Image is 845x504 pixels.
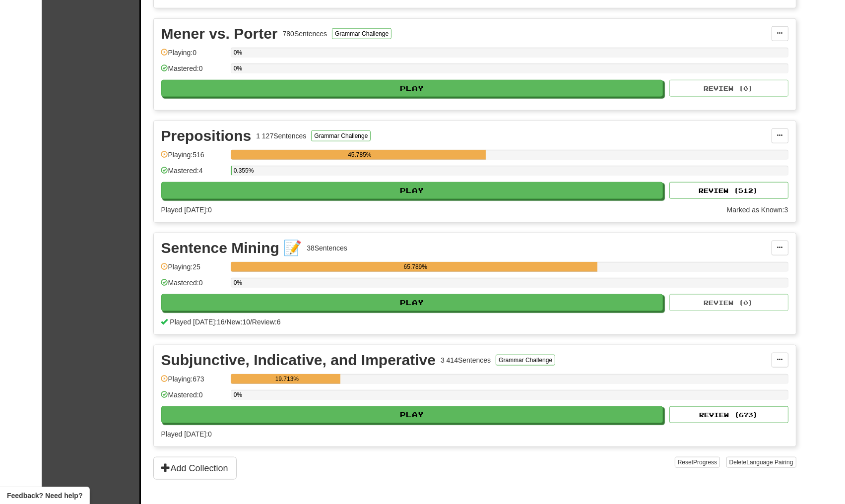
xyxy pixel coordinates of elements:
[161,128,252,143] div: Prepositions
[669,182,788,199] button: Review (512)
[161,182,663,199] button: Play
[693,459,717,466] span: Progress
[161,430,212,438] span: Played [DATE]: 0
[669,80,788,97] button: Review (0)
[332,28,391,39] button: Grammar Challenge
[234,374,340,384] div: 19.713%
[227,318,250,326] span: New: 10
[161,206,212,214] span: Played [DATE]: 0
[726,457,796,468] button: DeleteLanguage Pairing
[675,457,720,468] button: ResetProgress
[225,318,227,326] span: /
[161,262,226,278] div: Playing: 25
[746,459,793,466] span: Language Pairing
[161,63,226,80] div: Mastered: 0
[161,48,226,64] div: Playing: 0
[161,26,278,41] div: Mener vs. Porter
[252,318,281,326] span: Review: 6
[161,80,663,97] button: Play
[161,278,226,294] div: Mastered: 0
[256,131,306,141] div: 1 127 Sentences
[234,262,597,272] div: 65.789%
[161,374,226,390] div: Playing: 673
[161,353,436,368] div: Subjunctive, Indicative, and Imperative
[307,243,347,253] div: 38 Sentences
[161,166,226,182] div: Mastered: 4
[161,390,226,406] div: Mastered: 0
[311,130,371,141] button: Grammar Challenge
[161,406,663,423] button: Play
[250,318,252,326] span: /
[153,457,237,480] button: Add Collection
[234,150,486,160] div: 45.785%
[161,241,302,255] div: Sentence Mining 📝
[441,355,491,365] div: 3 414 Sentences
[170,318,224,326] span: Played [DATE]: 16
[496,355,555,366] button: Grammar Challenge
[727,205,788,215] div: Marked as Known: 3
[669,294,788,311] button: Review (0)
[161,294,663,311] button: Play
[669,406,788,423] button: Review (673)
[283,29,327,39] div: 780 Sentences
[7,491,82,501] span: Open feedback widget
[161,150,226,166] div: Playing: 516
